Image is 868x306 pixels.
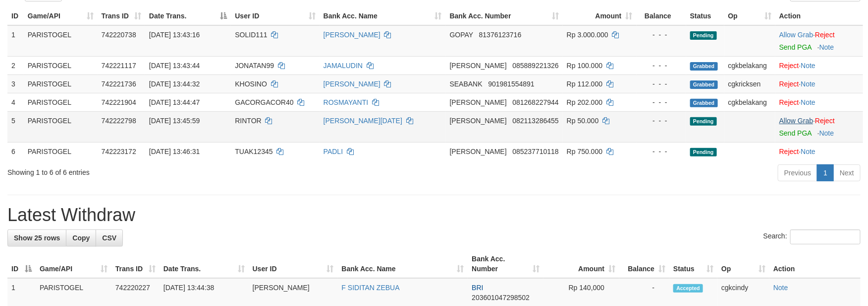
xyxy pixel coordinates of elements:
[98,7,145,25] th: Trans ID: activate to sort column ascending
[801,62,816,70] a: Note
[512,117,558,125] span: Copy 082113286455 to clipboard
[7,93,24,111] td: 4
[160,250,249,278] th: Date Trans.: activate to sort column ascending
[149,62,200,70] span: [DATE] 13:43:44
[567,117,599,125] span: Rp 50.000
[450,62,507,70] span: [PERSON_NAME]
[690,117,717,126] span: Pending
[779,80,799,88] a: Reject
[145,7,231,25] th: Date Trans.: activate to sort column descending
[567,98,602,106] span: Rp 202.000
[669,250,717,278] th: Status: activate to sort column ascending
[24,7,98,25] th: Game/API: activate to sort column ascending
[641,147,682,156] div: - - -
[779,98,799,106] a: Reject
[779,31,815,39] span: ·
[249,250,338,278] th: User ID: activate to sort column ascending
[488,80,534,88] span: Copy 901981554891 to clipboard
[324,148,343,155] a: PADLI
[724,75,775,93] td: cgkricksen
[763,229,861,244] label: Search:
[231,7,319,25] th: User ID: activate to sort column ascending
[641,61,682,71] div: - - -
[686,7,724,25] th: Status
[775,75,863,93] td: ·
[543,250,619,278] th: Amount: activate to sort column ascending
[149,148,200,155] span: [DATE] 13:46:31
[7,229,66,246] a: Show 25 rows
[819,43,834,51] a: Note
[235,148,272,155] span: TUAK12345
[641,79,682,89] div: - - -
[14,234,60,242] span: Show 25 rows
[450,98,507,106] span: [PERSON_NAME]
[24,75,98,93] td: PARISTOGEL
[235,98,293,106] span: GACORGACOR40
[450,148,507,155] span: [PERSON_NAME]
[779,31,813,39] a: Allow Grab
[512,148,558,155] span: Copy 085237710118 to clipboard
[96,229,123,246] a: CSV
[775,111,863,142] td: ·
[24,56,98,75] td: PARISTOGEL
[690,148,717,156] span: Pending
[472,294,530,302] span: Copy 203601047298502 to clipboard
[102,117,136,125] span: 742222798
[102,234,116,242] span: CSV
[7,163,354,177] div: Showing 1 to 6 of 6 entries
[111,250,160,278] th: Trans ID: activate to sort column ascending
[7,25,24,57] td: 1
[149,80,200,88] span: [DATE] 13:44:32
[450,31,473,39] span: GOPAY
[7,205,861,225] h1: Latest Withdraw
[102,98,136,106] span: 742221904
[567,31,608,39] span: Rp 3.000.000
[790,229,861,244] input: Search:
[512,98,558,106] span: Copy 081268227944 to clipboard
[775,25,863,57] td: ·
[567,80,602,88] span: Rp 112.000
[619,250,669,278] th: Balance: activate to sort column ascending
[637,7,686,25] th: Balance
[24,142,98,160] td: PARISTOGEL
[472,284,483,292] span: BRI
[324,80,380,88] a: [PERSON_NAME]
[775,142,863,160] td: ·
[102,31,136,39] span: 742220738
[468,250,543,278] th: Bank Acc. Number: activate to sort column ascending
[641,97,682,107] div: - - -
[149,98,200,106] span: [DATE] 13:44:47
[102,62,136,70] span: 742221117
[775,93,863,111] td: ·
[320,7,446,25] th: Bank Acc. Name: activate to sort column ascending
[235,80,267,88] span: KHOSINO
[641,30,682,40] div: - - -
[324,62,363,70] a: JAMALUDIN
[773,284,788,292] a: Note
[724,93,775,111] td: cgkbelakang
[235,62,274,70] span: JONATAN99
[149,117,200,125] span: [DATE] 13:45:59
[779,62,799,70] a: Reject
[450,117,507,125] span: [PERSON_NAME]
[324,31,380,39] a: [PERSON_NAME]
[567,62,602,70] span: Rp 100.000
[817,164,834,181] a: 1
[724,56,775,75] td: cgkbelakang
[833,164,861,181] a: Next
[801,148,816,155] a: Note
[72,234,90,242] span: Copy
[235,31,267,39] span: SOLID111
[801,80,816,88] a: Note
[819,129,834,137] a: Note
[24,111,98,142] td: PARISTOGEL
[479,31,522,39] span: Copy 81376123716 to clipboard
[7,75,24,93] td: 3
[815,31,835,39] a: Reject
[567,148,602,155] span: Rp 750.000
[779,129,812,137] a: Send PGA
[102,148,136,155] span: 742223172
[775,56,863,75] td: ·
[149,31,200,39] span: [DATE] 13:43:16
[779,43,812,51] a: Send PGA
